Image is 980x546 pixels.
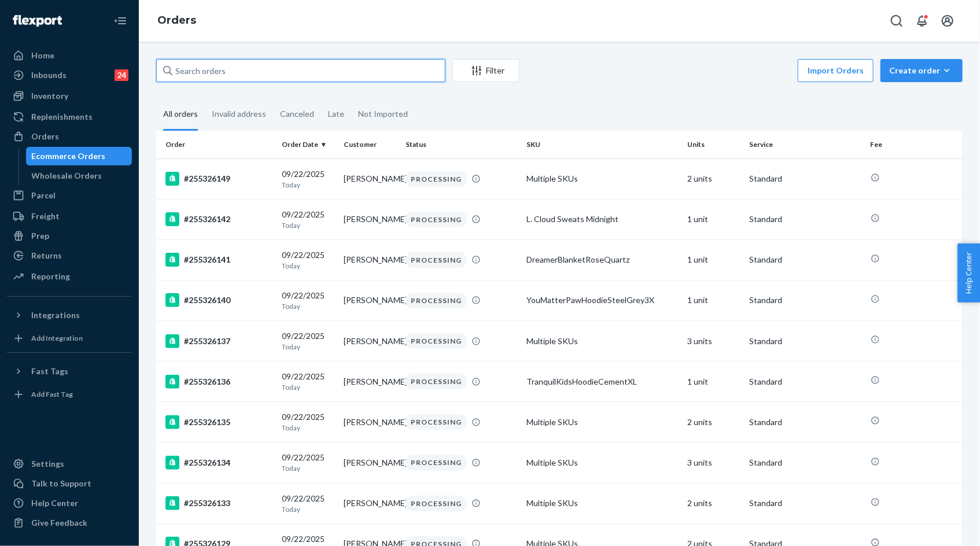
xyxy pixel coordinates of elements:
[165,375,272,389] div: #255326136
[165,172,272,186] div: #255326149
[31,131,59,142] div: Orders
[156,131,277,158] th: Order
[31,333,83,343] div: Add Integration
[406,374,467,389] div: PROCESSING
[406,212,467,227] div: PROCESSING
[31,211,60,222] div: Freight
[750,213,861,225] p: Standard
[453,65,519,76] div: Filter
[526,294,679,306] div: YouMatterPawHoodieSteelGrey3X
[344,139,396,149] div: Customer
[7,362,132,381] button: Fast Tags
[282,180,334,190] p: Today
[7,306,132,324] button: Integrations
[798,59,874,82] button: Import Orders
[750,497,861,509] p: Standard
[339,199,401,239] td: [PERSON_NAME]
[31,69,67,81] div: Inbounds
[156,59,445,82] input: Search orders
[7,127,132,146] a: Orders
[526,254,679,265] div: DreamerBlanketRoseQuartz
[31,517,87,529] div: Give Feedback
[957,244,980,302] button: Help Center
[26,167,132,185] a: Wholesale Orders
[406,496,467,511] div: PROCESSING
[880,59,963,82] button: Create order
[866,131,963,158] th: Fee
[522,402,683,442] td: Multiple SKUs
[282,330,334,352] div: 09/22/2025
[522,483,683,523] td: Multiple SKUs
[31,478,91,489] div: Talk to Support
[277,131,339,158] th: Order Date
[750,416,861,428] p: Standard
[282,168,334,190] div: 09/22/2025
[339,402,401,442] td: [PERSON_NAME]
[683,131,745,158] th: Units
[282,411,334,433] div: 09/22/2025
[750,173,861,185] p: Standard
[406,293,467,308] div: PROCESSING
[31,230,49,242] div: Prep
[7,227,132,245] a: Prep
[282,290,334,311] div: 09/22/2025
[452,59,520,82] button: Filter
[339,442,401,483] td: [PERSON_NAME]
[212,99,266,129] div: Invalid address
[406,171,467,187] div: PROCESSING
[165,293,272,307] div: #255326140
[526,376,679,388] div: TranquilKidsHoodieCementXL
[7,385,132,404] a: Add Fast Tag
[339,321,401,361] td: [PERSON_NAME]
[157,14,196,27] a: Orders
[32,170,102,182] div: Wholesale Orders
[282,220,334,230] p: Today
[401,131,522,158] th: Status
[165,456,272,470] div: #255326134
[165,496,272,510] div: #255326133
[31,309,80,321] div: Integrations
[163,99,198,131] div: All orders
[165,253,272,267] div: #255326141
[165,212,272,226] div: #255326142
[683,239,745,280] td: 1 unit
[31,458,64,470] div: Settings
[7,87,132,105] a: Inventory
[282,423,334,433] p: Today
[7,455,132,473] a: Settings
[683,199,745,239] td: 1 unit
[148,4,205,38] ol: breadcrumbs
[7,108,132,126] a: Replenishments
[7,46,132,65] a: Home
[406,455,467,470] div: PROCESSING
[358,99,408,129] div: Not Imported
[750,335,861,347] p: Standard
[7,267,132,286] a: Reporting
[406,252,467,268] div: PROCESSING
[522,131,683,158] th: SKU
[406,414,467,430] div: PROCESSING
[522,442,683,483] td: Multiple SKUs
[339,361,401,402] td: [PERSON_NAME]
[683,361,745,402] td: 1 unit
[31,111,93,123] div: Replenishments
[165,415,272,429] div: #255326135
[31,90,68,102] div: Inventory
[683,280,745,320] td: 1 unit
[339,483,401,523] td: [PERSON_NAME]
[526,213,679,225] div: L. Cloud Sweats Midnight
[683,483,745,523] td: 2 units
[31,389,73,399] div: Add Fast Tag
[339,239,401,280] td: [PERSON_NAME]
[282,371,334,392] div: 09/22/2025
[7,474,132,493] button: Talk to Support
[885,9,908,32] button: Open Search Box
[7,246,132,265] a: Returns
[339,158,401,199] td: [PERSON_NAME]
[282,249,334,271] div: 09/22/2025
[31,190,56,201] div: Parcel
[745,131,866,158] th: Service
[683,402,745,442] td: 2 units
[282,301,334,311] p: Today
